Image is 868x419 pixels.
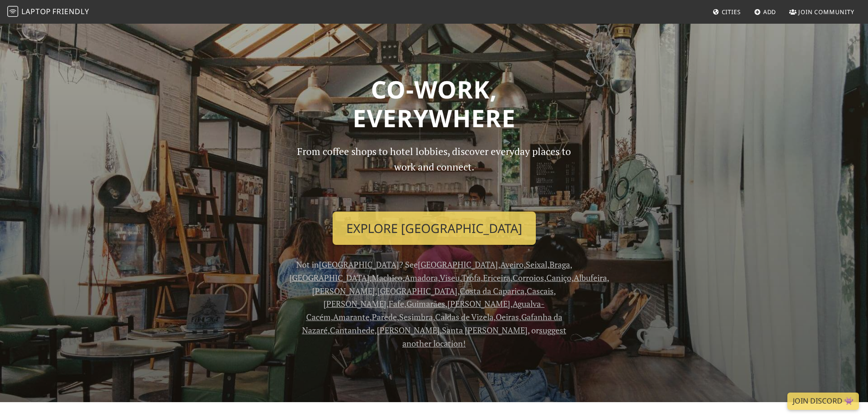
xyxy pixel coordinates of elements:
[442,325,528,336] a: Santa [PERSON_NAME]
[763,8,776,16] span: Add
[377,285,457,296] a: [GEOGRAPHIC_DATA]
[447,298,510,309] a: [PERSON_NAME]
[302,311,562,336] a: Gafanha da Nazaré
[406,298,445,309] a: Guimarães
[7,6,18,17] img: LaptopFriendly
[312,285,375,296] a: [PERSON_NAME]
[462,272,481,283] a: Trofa
[546,272,571,283] a: Caniço
[786,4,858,20] a: Join Community
[750,4,780,20] a: Add
[435,311,493,322] a: Caldas de Vizela
[372,311,397,322] a: Parede
[52,6,89,16] span: Friendly
[513,272,544,283] a: Corroios
[526,259,547,270] a: Seixal
[402,325,566,349] a: suggest another location!
[418,259,498,270] a: [GEOGRAPHIC_DATA]
[496,311,519,322] a: Oeiras
[709,4,745,20] a: Cities
[798,8,854,16] span: Join Community
[7,4,89,20] a: LaptopFriendly LaptopFriendly
[289,259,609,349] span: Not in ? See , , , , , , , , , , , , , , , , , , , , , , , , , , , , , , , or
[289,144,579,204] p: From coffee shops to hotel lobbies, discover everyday places to work and connect.
[574,272,607,283] a: Albufeira
[440,272,460,283] a: Viseu
[405,272,438,283] a: Amadora
[372,272,402,283] a: Machico
[289,272,370,283] a: [GEOGRAPHIC_DATA]
[500,259,524,270] a: Aveiro
[722,8,741,16] span: Cities
[377,325,440,336] a: [PERSON_NAME]
[550,259,570,270] a: Braga
[21,6,51,16] span: Laptop
[787,393,859,410] a: Join Discord 👾
[330,325,375,336] a: Cantanhede
[319,259,399,270] a: [GEOGRAPHIC_DATA]
[324,298,386,309] a: [PERSON_NAME]
[483,272,510,283] a: Ericeira
[333,212,536,245] a: Explore [GEOGRAPHIC_DATA]
[399,311,433,322] a: Sesimbra
[333,311,370,322] a: Amarante
[460,285,524,296] a: Costa da Caparica
[139,75,729,133] h1: Co-work, Everywhere
[527,285,554,296] a: Cascais
[389,298,404,309] a: Fafe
